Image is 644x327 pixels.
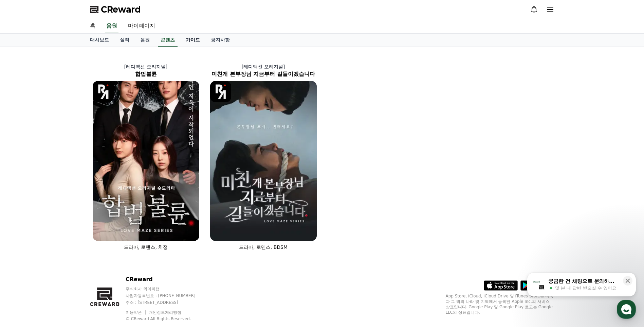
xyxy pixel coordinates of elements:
[88,216,130,233] a: 설정
[126,293,208,298] p: 사업자등록번호 : [PHONE_NUMBER]
[93,81,114,102] img: [object Object] Logo
[210,81,317,241] img: 미친개 본부장님 지금부터 길들이겠습니다
[126,316,208,322] p: © CReward All Rights Reserved.
[180,34,205,47] a: 가이드
[149,310,181,315] a: 개인정보처리방침
[446,293,554,315] p: App Store, iCloud, iCloud Drive 및 iTunes Store는 미국과 그 밖의 나라 및 지역에서 등록된 Apple Inc.의 서비스 상표입니다. Goo...
[87,58,205,256] a: [레디액션 오리지널] 합법불륜 합법불륜 [object Object] Logo 드라마, 로맨스, 치정
[85,34,114,47] a: 대시보드
[124,244,168,250] span: 드라마, 로맨스, 치정
[205,58,322,256] a: [레디액션 오리지널] 미친개 본부장님 지금부터 길들이겠습니다 미친개 본부장님 지금부터 길들이겠습니다 [object Object] Logo 드라마, 로맨스, BDSM
[105,226,113,231] span: 설정
[205,34,235,47] a: 공지사항
[158,34,178,47] a: 콘텐츠
[205,63,322,70] p: [레디액션 오리지널]
[90,4,141,15] a: CReward
[126,300,208,305] p: 주소 : [STREET_ADDRESS]
[93,81,199,241] img: 합법불륜
[239,244,288,250] span: 드라마, 로맨스, BDSM
[21,226,25,231] span: 홈
[126,310,147,315] a: 이용약관
[210,81,232,102] img: [object Object] Logo
[87,70,205,78] h2: 합법불륜
[205,70,322,78] h2: 미친개 본부장님 지금부터 길들이겠습니다
[135,34,155,47] a: 음원
[126,286,208,292] p: 주식회사 와이피랩
[101,4,141,15] span: CReward
[114,34,135,47] a: 실적
[126,275,208,283] p: CReward
[85,19,101,33] a: 홈
[105,19,118,33] a: 음원
[2,216,45,233] a: 홈
[123,19,161,33] a: 마이페이지
[45,216,88,233] a: 대화
[62,226,70,231] span: 대화
[87,63,205,70] p: [레디액션 오리지널]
